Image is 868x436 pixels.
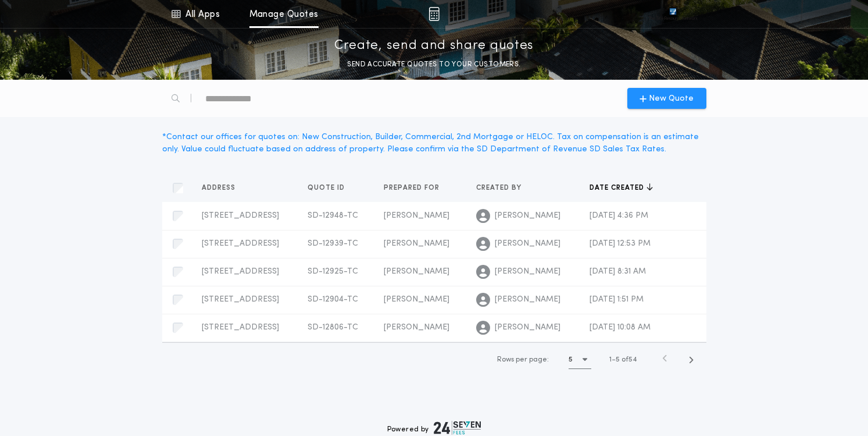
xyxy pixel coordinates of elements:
[495,238,560,250] span: [PERSON_NAME]
[202,295,279,304] span: [STREET_ADDRESS]
[616,356,620,363] span: 5
[569,350,591,369] button: 5
[590,182,653,194] button: Date created
[434,421,481,435] img: logo
[428,7,440,21] img: img
[495,266,560,278] span: [PERSON_NAME]
[590,239,651,248] span: [DATE] 12:53 PM
[384,323,449,332] span: [PERSON_NAME]
[334,37,534,55] p: Create, send and share quotes
[476,183,524,193] span: Created by
[308,295,358,304] span: SD-12904-TC
[497,356,549,363] span: Rows per page:
[202,211,279,220] span: [STREET_ADDRESS]
[308,183,347,193] span: Quote ID
[384,239,449,248] span: [PERSON_NAME]
[384,267,449,276] span: [PERSON_NAME]
[202,323,279,332] span: [STREET_ADDRESS]
[609,356,612,363] span: 1
[590,267,646,276] span: [DATE] 8:31 AM
[202,267,279,276] span: [STREET_ADDRESS]
[384,295,449,304] span: [PERSON_NAME]
[476,182,530,194] button: Created by
[590,183,646,193] span: Date created
[308,323,358,332] span: SD-12806-TC
[202,183,238,193] span: Address
[590,295,644,304] span: [DATE] 1:51 PM
[308,211,358,220] span: SD-12948-TC
[627,88,706,109] button: New Quote
[590,211,648,220] span: [DATE] 4:36 PM
[384,183,442,193] span: Prepared for
[495,210,560,222] span: [PERSON_NAME]
[202,239,279,248] span: [STREET_ADDRESS]
[569,354,573,366] h1: 5
[384,211,449,220] span: [PERSON_NAME]
[387,421,481,435] div: Powered by
[621,355,637,365] span: of 54
[648,8,697,20] img: vs-icon
[649,93,694,105] span: New Quote
[495,294,560,306] span: [PERSON_NAME]
[590,323,651,332] span: [DATE] 10:08 AM
[308,267,358,276] span: SD-12925-TC
[162,131,706,155] div: * Contact our offices for quotes on: New Construction, Builder, Commercial, 2nd Mortgage or HELOC...
[347,59,520,70] p: SEND ACCURATE QUOTES TO YOUR CUSTOMERS.
[308,239,358,248] span: SD-12939-TC
[202,182,244,194] button: Address
[308,182,353,194] button: Quote ID
[495,322,560,334] span: [PERSON_NAME]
